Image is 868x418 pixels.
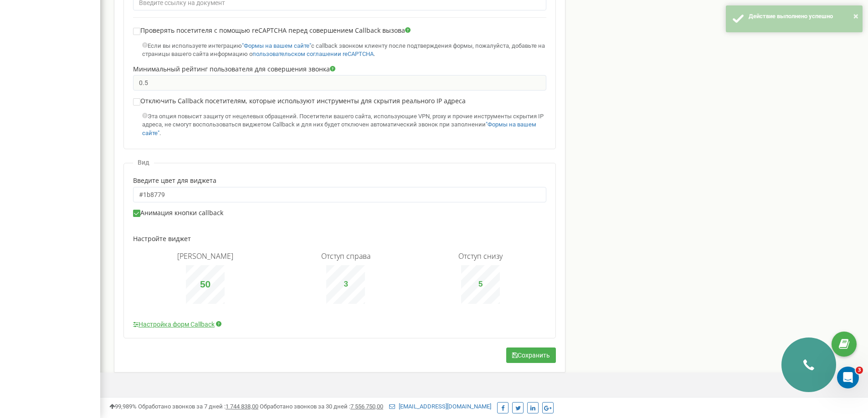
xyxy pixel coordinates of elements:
p: Вид [138,159,149,166]
a: пользовательском соглашении reCAPTCHA [252,50,374,57]
label: Отступ снизу [458,252,503,261]
div: Если вы используете интеграцию с callback звонком клиенту после подтверждения формы, пожалуйста, ... [142,42,546,59]
span: 99,989% [109,403,137,410]
a: [EMAIL_ADDRESS][DOMAIN_NAME] [389,403,491,410]
label: Настройте виджет [133,235,191,243]
u: 1 744 838,00 [226,403,258,410]
button: × [853,10,858,23]
span: Обработано звонков за 30 дней : [260,403,383,410]
button: Сохранить [506,347,556,363]
label: Отключить Callback посетителям, которые используют инструменты для скрытия реального IP адреса [133,97,466,110]
div: Действие выполнено успешно [749,12,856,21]
a: "Формы на вашем сайте" [242,42,311,49]
input: Введите цвет, например #4caf50 [133,187,546,202]
span: 3 [856,367,863,374]
span: Обработано звонков за 7 дней : [138,403,258,410]
iframe: Intercom live chat [837,367,859,388]
label: Введите цвет для виджета [133,177,216,185]
a: "Формы на вашем сайте" [142,121,536,136]
label: Проверять посетителя с помощью reCAPTCHA перед совершением Callback вызова [133,27,411,39]
a: Настройка форм Callback [133,320,215,329]
div: Эта опция повысит защиту от нецелевых обращений. Посетители вашего сайта, использующие VPN, proxy... [142,112,546,138]
label: Анимация кнопки callback [133,209,223,217]
label: Отступ справа [321,252,370,261]
label: [PERSON_NAME] [177,252,233,261]
label: Минимальный рейтинг пользователя для совершения звонка [133,65,335,73]
u: 7 556 750,00 [350,403,383,410]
